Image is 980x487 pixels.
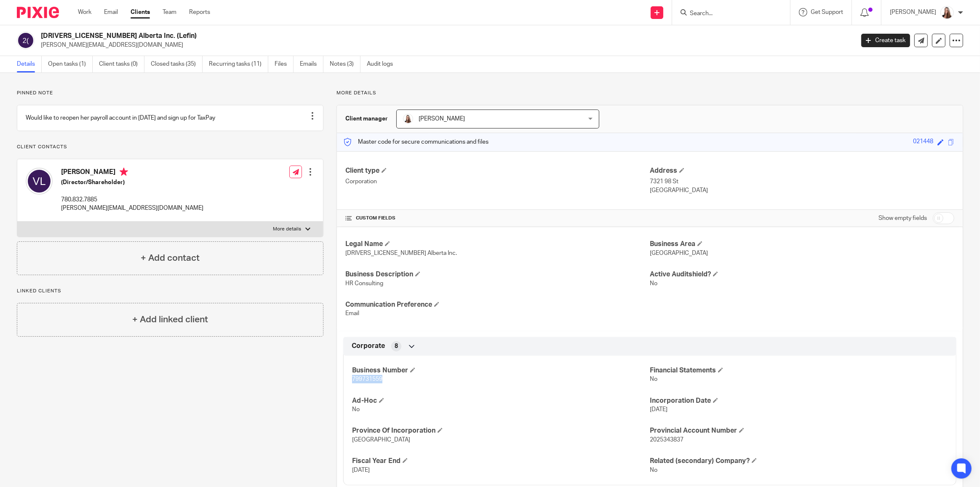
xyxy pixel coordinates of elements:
i: Primary [120,168,128,176]
a: Notes (3) [330,56,360,72]
h4: Related (secondary) Company? [650,457,948,466]
input: Search [689,10,765,18]
a: Closed tasks (35) [151,56,203,72]
a: Create task [861,34,910,47]
h4: [PERSON_NAME] [61,168,203,178]
h4: Fiscal Year End [352,457,650,466]
span: [DATE] [650,407,668,412]
span: No [650,467,657,473]
h4: Legal Name [345,240,650,249]
p: Client contacts [17,144,323,150]
p: Master code for secure communications and files [343,138,489,146]
span: No [650,281,657,286]
span: [PERSON_NAME] [419,116,465,122]
span: Email [345,310,359,316]
h4: Active Auditshield? [650,270,954,279]
p: [PERSON_NAME][EMAIL_ADDRESS][DOMAIN_NAME] [61,204,203,212]
a: Files [275,56,294,72]
h4: + Add linked client [132,313,208,326]
p: 7321 98 St [650,177,954,186]
a: Clients [131,8,150,16]
a: Open tasks (1) [48,56,93,72]
span: [DATE] [352,467,370,473]
span: Corporate [352,342,385,351]
h4: Address [650,166,954,175]
h4: Provincial Account Number [650,426,948,435]
img: Pixie [17,7,59,18]
a: Audit logs [367,56,399,72]
span: No [352,407,360,412]
label: Show empty fields [879,214,927,222]
h3: Client manager [345,115,388,123]
span: HR Consulting [345,281,383,286]
h4: Incorporation Date [650,396,948,405]
a: Emails [300,56,323,72]
span: 2025343837 [650,437,684,443]
h4: Communication Preference [345,300,650,309]
h4: + Add contact [141,252,200,265]
a: Team [163,8,176,16]
a: Email [104,8,118,16]
h4: Business Description [345,270,650,279]
p: Pinned note [17,90,323,96]
p: [GEOGRAPHIC_DATA] [650,186,954,195]
h4: Business Number [352,366,650,375]
a: Work [78,8,91,16]
a: Client tasks (0) [99,56,144,72]
p: Linked clients [17,288,323,294]
span: No [650,376,657,382]
a: Reports [189,8,210,16]
p: More details [336,90,963,96]
img: Larissa-headshot-cropped.jpg [403,114,413,124]
h4: Province Of Incorporation [352,426,650,435]
img: Larissa-headshot-cropped.jpg [940,6,954,19]
h5: (Director/Shareholder) [61,178,203,187]
p: 780.832.7885 [61,195,203,204]
p: More details [273,226,301,233]
div: 021448 [913,137,933,147]
h4: CUSTOM FIELDS [345,215,650,222]
span: 799731559 [352,376,382,382]
p: Corporation [345,177,650,186]
p: [PERSON_NAME] [890,8,936,16]
a: Details [17,56,42,72]
p: [PERSON_NAME][EMAIL_ADDRESS][DOMAIN_NAME] [41,41,849,49]
h4: Financial Statements [650,366,948,375]
span: Get Support [811,9,843,15]
h4: Client type [345,166,650,175]
span: [DRIVERS_LICENSE_NUMBER] Alberta Inc. [345,250,457,256]
h4: Business Area [650,240,954,249]
span: [GEOGRAPHIC_DATA] [352,437,410,443]
a: Recurring tasks (11) [209,56,268,72]
img: svg%3E [17,32,35,49]
img: svg%3E [26,168,53,195]
h4: Ad-Hoc [352,396,650,405]
h2: [DRIVERS_LICENSE_NUMBER] Alberta Inc. (Lefin) [41,32,687,40]
span: 8 [395,342,398,351]
span: [GEOGRAPHIC_DATA] [650,250,708,256]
